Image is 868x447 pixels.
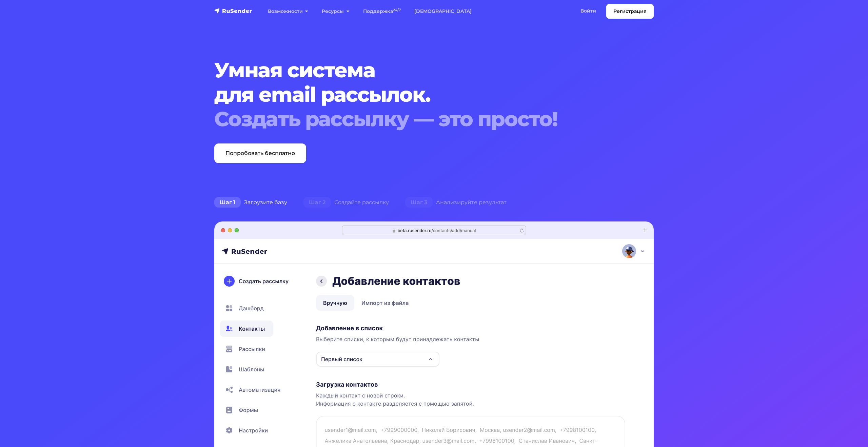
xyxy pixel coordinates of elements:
div: Создайте рассылку [295,196,397,209]
a: Ресурсы [315,4,356,18]
span: Шаг 3 [405,197,433,208]
a: Поддержка24/7 [356,4,408,18]
sup: 24/7 [393,8,401,12]
h1: Умная система для email рассылок. [214,58,616,131]
img: RuSender [214,7,252,14]
div: Анализируйте результат [397,196,515,209]
a: Попробовать бесплатно [214,143,306,163]
a: Регистрация [606,4,654,19]
a: [DEMOGRAPHIC_DATA] [408,4,478,18]
div: Создать рассылку — это просто! [214,107,616,131]
span: Шаг 1 [214,197,241,208]
span: Шаг 2 [303,197,331,208]
a: Возможности [261,4,315,18]
div: Загрузите базу [206,196,295,209]
a: Войти [574,4,603,18]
